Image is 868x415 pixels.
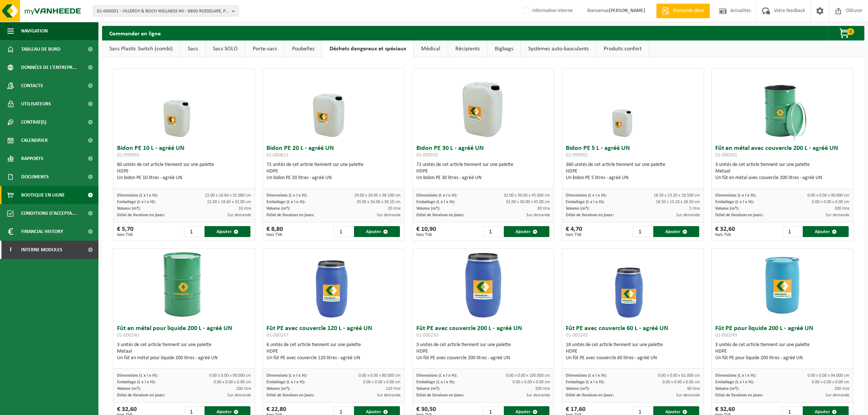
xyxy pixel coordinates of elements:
[354,193,401,198] span: 29.00 x 26.00 x 38.100 cm
[266,152,288,158] span: 01-000611
[117,325,251,340] h3: Fût en métal pour liquide 200 L - agréé UN
[21,22,48,40] span: Navigation
[596,69,669,141] img: 01-999902
[416,162,550,181] div: 72 unités de cet article tiennent sur une palette
[834,206,849,211] span: 200 litre
[447,69,519,141] img: 01-000592
[207,200,251,204] span: 22.00 x 18.60 x 32.00 cm
[566,152,588,158] span: 01-999902
[715,373,756,378] span: Dimensions (L x l x H):
[205,193,251,198] span: 22.00 x 18.60 x 32.000 cm
[416,387,440,391] span: Volume (m³):
[21,168,49,186] span: Documents
[416,333,438,338] span: 01-000250
[566,226,582,237] div: € 4,70
[117,233,133,237] span: hors TVA
[566,206,589,211] span: Volume (m³):
[227,213,251,217] span: Sur demande
[812,380,849,384] span: 0.00 x 0.00 x 0.00 cm
[117,206,141,211] span: Volume (m³):
[209,373,251,378] span: 0.00 x 0.00 x 90.000 cm
[803,226,849,237] button: Ajouter
[566,168,700,175] div: HDPE
[416,193,457,198] span: Dimensions (L x l x H):
[416,213,464,217] span: Délai de livraison en jours:
[359,373,401,378] span: 0.00 x 0.00 x 80.000 cm
[377,393,401,397] span: Sur demande
[117,168,251,175] div: HDPE
[117,342,251,361] div: 3 unités de cet article tiennent sur une palette
[266,193,307,198] span: Dimensions (L x l x H):
[7,241,14,259] span: I
[715,348,849,355] div: HDPE
[826,213,849,217] span: Sur demande
[676,213,700,217] span: Sur demande
[117,145,251,160] h3: Bidon PE 10 L - agréé UN
[827,26,864,40] button: 0
[266,162,401,181] div: 72 unités de cet article tiennent sur une palette
[448,40,487,57] a: Récipients
[102,26,168,40] h2: Commander en ligne
[715,168,849,175] div: Metaal
[812,200,849,204] span: 0.00 x 0.00 x 0.00 cm
[566,325,700,340] h3: Fût PE avec couvercle 60 L - agréé UN
[526,213,550,217] span: Sur demande
[416,233,436,237] span: hors TVA
[596,40,649,57] a: Produits confort
[21,186,65,204] span: Boutique en ligne
[416,200,455,204] span: Emballage (L x l x H):
[266,380,305,384] span: Emballage (L x l x H):
[566,333,588,338] span: 01-000245
[236,387,251,391] span: 200 litre
[715,145,849,160] h3: Fût en métal avec couvercle 200 L - agréé UN
[447,249,519,322] img: 01-000250
[184,226,204,237] input: 1
[117,175,251,181] div: Un bidon PE 10 litres - agréé UN
[117,193,158,198] span: Dimensions (L x l x H):
[93,5,239,16] button: 01-000001 - VILLEROY & BOCH WELLNESS NV - 8800 ROESELARE, POPULIERSTRAAT 1
[266,373,307,378] span: Dimensions (L x l x H):
[21,222,63,241] span: Financial History
[117,226,133,237] div: € 5,70
[506,200,550,204] span: 32.00 x 30.00 x 45.00 cm
[653,226,699,237] button: Ajouter
[180,40,205,57] a: Sacs
[566,393,614,397] span: Délai de livraison en jours:
[21,113,46,131] span: Contrat(s)
[526,393,550,397] span: Sur demande
[148,249,221,322] img: 01-000240
[238,206,251,211] span: 10 litre
[746,249,819,322] img: 01-000249
[97,6,229,17] span: 01-000001 - VILLEROY & BOCH WELLNESS NV - 8800 ROESELARE, POPULIERSTRAAT 1
[416,175,550,181] div: Un bidon PE 30 litres - agréé UN
[21,150,43,168] span: Rapports
[297,69,370,141] img: 01-000611
[834,387,849,391] span: 200 litre
[715,393,763,397] span: Délai de livraison en jours:
[416,206,440,211] span: Volume (m³):
[416,348,550,355] div: HDPE
[416,373,457,378] span: Dimensions (L x l x H):
[416,325,550,340] h3: Fût PE avec couvercle 200 L - agréé UN
[504,226,550,237] button: Ajouter
[609,8,645,13] strong: [PERSON_NAME]
[566,145,700,160] h3: Bidon PE 5 L - agréé UN
[245,40,284,57] a: Porte-sacs
[715,333,737,338] span: 01-000249
[206,40,245,57] a: Sacs SOLO
[633,226,653,237] input: 1
[416,226,436,237] div: € 10,90
[377,213,401,217] span: Sur demande
[521,40,596,57] a: Systèmes auto-basculants
[416,342,550,361] div: 3 unités de cet article tiennent sur une palette
[676,393,700,397] span: Sur demande
[266,213,314,217] span: Délai de livraison en jours:
[715,175,849,181] div: Un fût en métal avec couvercle 200 litres - agréé UN
[266,342,401,361] div: 6 unités de cet article tiennent sur une palette
[266,233,283,237] span: hors TVA
[715,193,756,198] span: Dimensions (L x l x H):
[715,233,735,237] span: hors TVA
[266,387,290,391] span: Volume (m³):
[596,249,669,322] img: 01-000245
[487,40,521,57] a: Bigbags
